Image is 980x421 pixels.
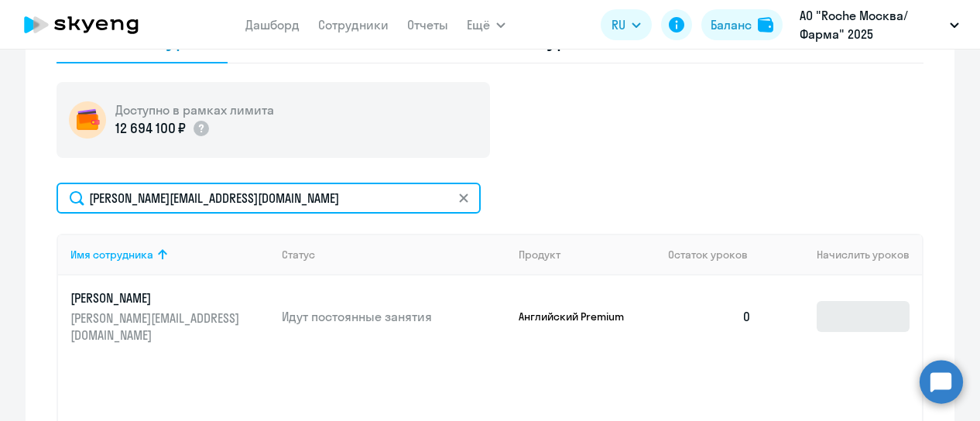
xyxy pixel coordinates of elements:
p: Идут постоянные занятия [282,308,506,325]
button: RU [601,9,652,40]
a: Сотрудники [318,17,389,33]
span: Ещё [467,15,490,34]
span: RU [612,15,625,34]
img: balance [758,17,773,33]
h5: Доступно в рамках лимита [115,101,274,118]
img: wallet-circle.png [69,101,106,139]
div: Продукт [519,248,560,262]
div: Баланс [711,15,752,34]
p: АО "Roche Москва/Фарма" 2025 постоплата, [GEOGRAPHIC_DATA] | ЗАО Рош [GEOGRAPHIC_DATA] (IT-департ... [800,6,944,43]
p: [PERSON_NAME][EMAIL_ADDRESS][DOMAIN_NAME] [70,310,244,344]
button: Ещё [467,9,505,40]
a: Дашборд [245,17,300,33]
p: Английский Premium [519,310,635,323]
p: 12 694 100 ₽ [115,118,186,139]
td: 0 [656,276,764,358]
div: Имя сотрудника [70,248,153,262]
div: Статус [282,248,506,262]
p: [PERSON_NAME] [70,289,244,306]
div: Продукт [519,248,656,262]
button: АО "Roche Москва/Фарма" 2025 постоплата, [GEOGRAPHIC_DATA] | ЗАО Рош [GEOGRAPHIC_DATA] (IT-департ... [792,6,967,43]
div: Статус [282,248,315,262]
span: Остаток уроков [668,248,748,262]
a: Отчеты [407,17,448,33]
input: Поиск по имени, email, продукту или статусу [57,183,481,214]
div: Имя сотрудника [70,248,269,262]
div: Остаток уроков [668,248,764,262]
a: [PERSON_NAME][PERSON_NAME][EMAIL_ADDRESS][DOMAIN_NAME] [70,289,269,344]
button: Балансbalance [701,9,783,40]
th: Начислить уроков [764,234,922,276]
